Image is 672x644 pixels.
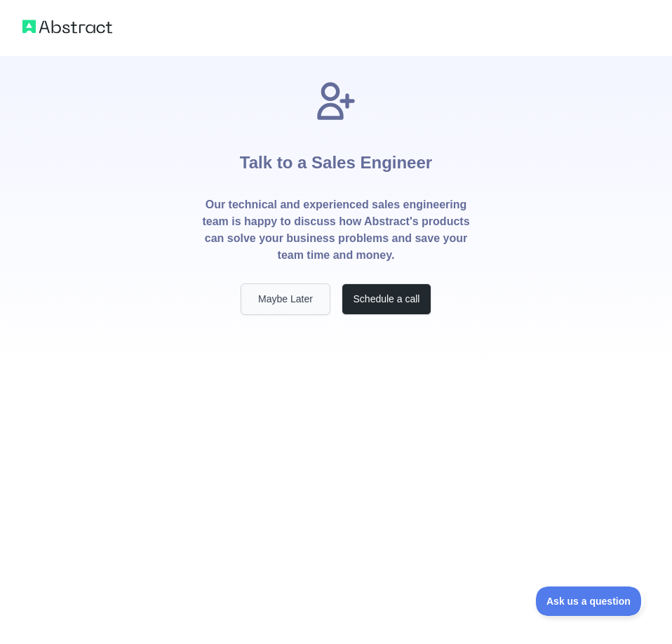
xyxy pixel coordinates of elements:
[241,283,330,315] button: Maybe Later
[240,123,432,196] h1: Talk to a Sales Engineer
[22,17,112,36] img: Abstract logo
[342,283,431,315] button: Schedule a call
[536,586,644,616] iframe: Toggle Customer Support
[201,196,471,264] p: Our technical and experienced sales engineering team is happy to discuss how Abstract's products ...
